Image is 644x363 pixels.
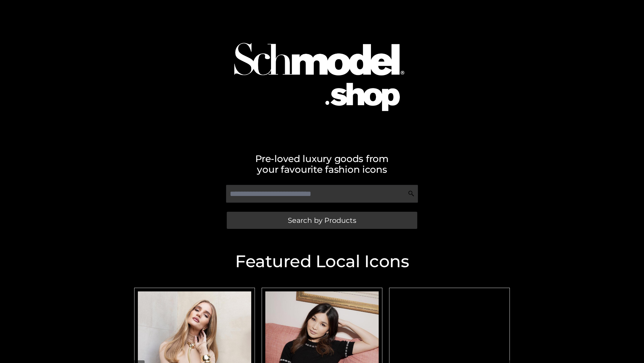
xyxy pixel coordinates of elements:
[408,190,415,197] img: Search Icon
[131,153,513,175] h2: Pre-loved luxury goods from your favourite fashion icons
[131,253,513,270] h2: Featured Local Icons​
[227,212,417,229] a: Search by Products
[288,217,356,224] span: Search by Products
